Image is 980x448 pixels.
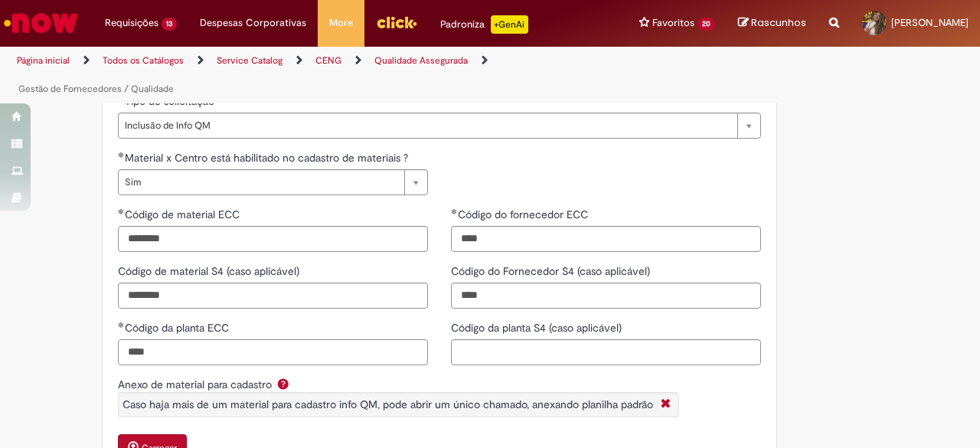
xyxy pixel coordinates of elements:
span: Caso haja mais de um material para cadastro info QM, pode abrir um único chamado, anexando planil... [122,397,653,411]
span: Obrigatório Preenchido [118,152,125,158]
span: Obrigatório Preenchido [451,208,458,214]
input: Código da planta ECC [118,339,428,365]
span: Código do fornecedor ECC [458,208,591,221]
span: [PERSON_NAME] [891,16,969,29]
span: Código da planta ECC [125,321,232,335]
a: Service Catalog [217,54,283,67]
span: Código da planta S4 (caso aplicável) [451,321,625,335]
input: Código do Fornecedor S4 (caso aplicável) [451,283,761,309]
a: Qualidade Assegurada [374,54,468,67]
span: Anexo de material para cadastro [118,378,275,391]
span: Obrigatório Preenchido [118,322,125,328]
span: Tipo de solicitação [125,94,217,108]
input: Código de material S4 (caso aplicável) [118,283,428,309]
a: CENG [315,54,341,67]
span: Material x Centro está habilitado no cadastro de materiais ? [125,151,411,165]
div: Padroniza [440,15,528,34]
span: Favoritos [652,15,694,31]
span: Ajuda para Anexo de material para cadastro [274,378,292,390]
a: Gestão de Fornecedores / Qualidade [18,83,174,95]
span: Inclusão de Info QM [125,113,730,138]
span: More [329,15,353,31]
span: Despesas Corporativas [200,15,306,31]
span: Obrigatório Preenchido [118,208,125,214]
span: Código do Fornecedor S4 (caso aplicável) [451,264,653,278]
input: Código da planta S4 (caso aplicável) [451,339,761,365]
p: +GenAi [491,15,528,34]
ul: Trilhas de página [11,47,642,103]
a: Rascunhos [738,16,806,31]
input: Código de material ECC [118,226,428,252]
a: Página inicial [17,54,70,67]
a: Todos os Catálogos [103,54,184,67]
i: Fechar Aviso Por question_anexo_de_material_para_cadastro [657,397,675,413]
input: Código do fornecedor ECC [451,226,761,252]
span: Rascunhos [751,15,806,30]
span: Código de material ECC [125,208,243,221]
span: Código de material S4 (caso aplicável) [118,264,302,278]
span: 20 [697,18,715,31]
img: click_logo_yellow_360x200.png [376,11,417,34]
span: 13 [162,18,177,31]
span: Requisições [105,15,158,31]
span: Sim [125,170,397,195]
img: ServiceNow [2,8,80,38]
